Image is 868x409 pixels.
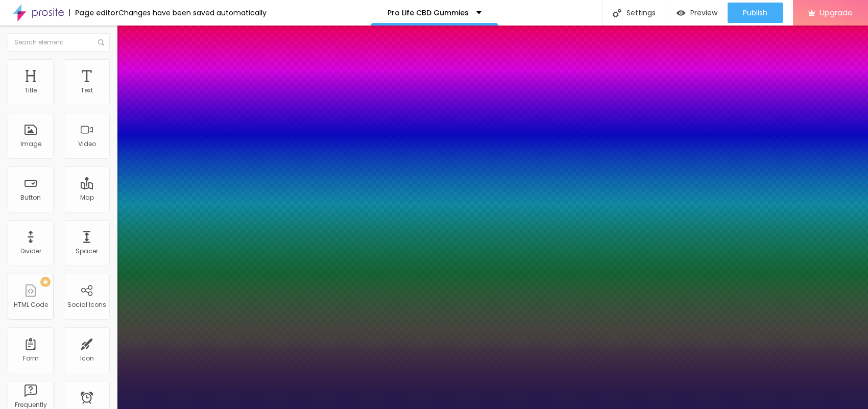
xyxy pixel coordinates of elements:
[20,194,41,201] div: Button
[8,33,110,52] input: Search element
[677,9,685,17] img: view-1.svg
[81,87,93,94] div: Text
[14,301,48,308] div: HTML Code
[20,140,41,148] div: Image
[98,39,104,45] img: Icone
[78,140,96,148] div: Video
[69,9,118,16] div: Page editor
[613,9,621,17] img: Icone
[23,355,39,362] div: Form
[666,3,728,23] button: Preview
[819,8,853,17] span: Upgrade
[76,248,98,255] div: Spacer
[67,301,106,308] div: Social Icons
[20,248,41,255] div: Divider
[80,355,94,362] div: Icon
[743,9,767,17] span: Publish
[690,9,717,17] span: Preview
[118,9,267,16] div: Changes have been saved automatically
[728,3,783,23] button: Publish
[25,87,37,94] div: Title
[388,9,469,16] p: Pro Life CBD Gummies
[80,194,94,201] div: Map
